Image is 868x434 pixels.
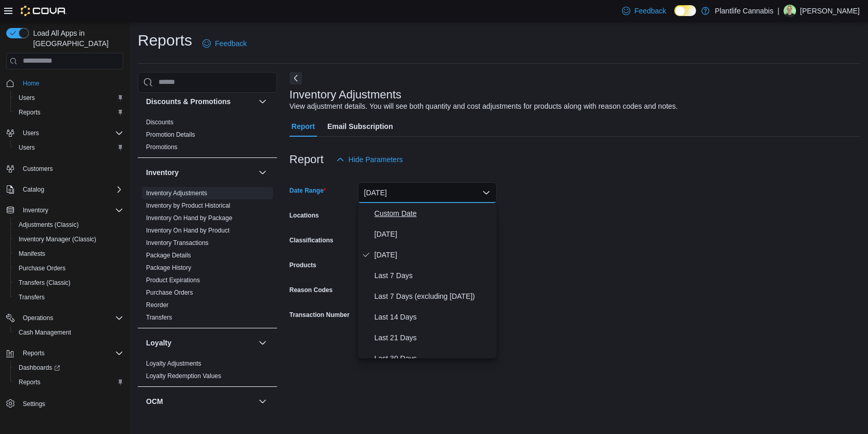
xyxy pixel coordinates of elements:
span: Custom Date [374,207,493,220]
a: Promotion Details [146,131,195,138]
span: Reports [19,108,40,117]
span: Reports [19,347,123,359]
button: Loyalty [146,338,254,348]
a: Reorder [146,301,168,309]
span: Users [15,141,123,154]
button: Inventory [19,204,52,216]
a: Inventory by Product Historical [146,202,230,209]
span: Manifests [19,250,45,258]
span: Purchase Orders [19,264,66,272]
span: Reports [15,106,123,119]
button: Hide Parameters [332,149,407,170]
button: Inventory [256,166,269,179]
a: Transfers [15,291,49,303]
span: Reports [23,349,45,357]
button: Next [290,72,302,84]
span: Inventory Manager (Classic) [19,235,96,243]
span: Purchase Orders [146,288,193,297]
span: Hide Parameters [349,154,403,165]
span: Last 21 Days [374,331,493,344]
button: Users [2,126,127,140]
button: Catalog [2,182,127,197]
a: Feedback [198,33,251,54]
button: Settings [2,396,127,411]
button: Customers [2,161,127,176]
h3: Report [290,153,324,166]
span: Customers [19,162,123,175]
span: [DATE] [374,228,493,240]
span: Users [19,143,35,152]
label: Reason Codes [290,286,332,294]
span: Transfers (Classic) [19,279,70,287]
span: Load All Apps in [GEOGRAPHIC_DATA] [29,28,123,49]
a: Loyalty Redemption Values [146,372,221,380]
button: Transfers [10,290,127,305]
a: Promotions [146,143,178,151]
span: Inventory [23,206,48,214]
div: OCM [138,416,277,432]
button: Inventory Manager (Classic) [10,232,127,247]
h3: Inventory Adjustments [290,89,401,101]
button: Users [10,91,127,105]
a: Transfers (Classic) [15,277,75,289]
span: Catalog [23,185,44,194]
span: Transfers (Classic) [15,277,123,289]
span: Inventory Manager (Classic) [15,233,123,245]
span: Reorder [146,301,168,309]
button: Operations [2,311,127,325]
h3: OCM [146,396,163,407]
button: OCM [146,396,254,407]
span: Product Expirations [146,276,200,284]
a: Reports [15,106,45,119]
a: Inventory Adjustments [146,190,207,197]
button: Operations [19,312,57,324]
span: Feedback [215,38,247,49]
p: | [777,5,779,17]
a: Product Expirations [146,277,200,284]
span: Users [19,127,123,139]
span: Home [23,79,39,88]
span: Email Subscription [327,116,393,137]
button: Reports [19,347,49,359]
button: Cash Management [10,325,127,340]
span: Report [292,116,315,137]
a: Reports [15,376,45,388]
span: Operations [23,314,53,322]
button: OCM [256,395,269,408]
a: Adjustments (Classic) [15,219,83,231]
button: Discounts & Promotions [146,96,254,107]
div: Loyalty [138,357,277,386]
span: Feedback [634,6,666,16]
span: Cash Management [15,326,123,339]
button: [DATE] [358,182,497,203]
span: Users [23,129,39,137]
span: Operations [19,312,123,324]
span: Package History [146,264,191,272]
div: Inventory [138,187,277,328]
span: Reports [15,376,123,388]
a: Feedback [618,1,670,21]
h3: Inventory [146,167,179,178]
button: Users [10,140,127,155]
a: Dashboards [15,361,64,374]
span: Dashboards [15,361,123,374]
a: Inventory On Hand by Product [146,227,229,234]
a: Inventory Transactions [146,239,209,247]
span: Dashboards [19,364,60,372]
span: Transfers [15,291,123,303]
span: Users [19,94,35,102]
a: Cash Management [15,326,75,339]
span: Inventory Transactions [146,239,209,247]
label: Date Range [290,186,326,195]
p: Plantlife Cannabis [715,5,773,17]
span: Loyalty Adjustments [146,359,201,368]
button: Adjustments (Classic) [10,218,127,232]
a: Manifests [15,248,49,260]
span: Inventory [19,204,123,216]
button: Reports [10,375,127,389]
span: Cash Management [19,328,71,337]
a: Purchase Orders [146,289,193,296]
a: Discounts [146,119,173,126]
span: Inventory On Hand by Package [146,214,233,222]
